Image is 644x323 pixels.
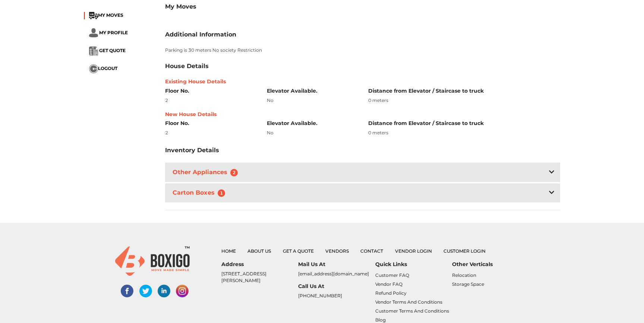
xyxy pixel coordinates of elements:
img: ... [89,12,98,19]
span: 1 [218,189,225,197]
a: ...MY MOVES [89,12,123,18]
a: Get a Quote [283,248,314,254]
img: instagram-social-links [176,285,189,297]
h6: Address [221,261,298,268]
h6: Floor No. [165,120,256,127]
span: 2 [230,169,238,176]
button: ...LOGOUT [89,64,117,73]
img: facebook-social-links [121,285,133,297]
div: No [267,97,357,104]
div: 0 meters [368,97,560,104]
a: Contact [360,248,383,254]
h6: Distance from Elevator / Staircase to truck [368,88,560,94]
a: Customer Terms and Conditions [375,308,449,314]
a: Vendor Login [395,248,432,254]
p: Parking is 30 meters No society Restriction [165,47,560,54]
img: linked-in-social-links [158,285,170,297]
h3: My Moves [165,3,560,10]
img: twitter-social-links [139,285,152,297]
span: GET QUOTE [99,48,126,53]
h3: House Details [165,63,209,70]
a: ... MY PROFILE [89,30,128,35]
a: Vendor Terms and Conditions [375,299,442,305]
a: Vendors [325,248,349,254]
h6: Distance from Elevator / Staircase to truck [368,120,560,127]
a: [PHONE_NUMBER] [298,293,342,298]
a: Vendor FAQ [375,281,402,287]
h6: Quick Links [375,261,452,268]
a: Storage Space [452,281,484,287]
span: MY PROFILE [99,30,128,35]
span: MY MOVES [98,12,123,18]
a: Blog [375,317,386,323]
img: ... [89,64,98,73]
div: No [267,129,357,136]
h6: New House Details [165,111,560,118]
h6: Existing House Details [165,79,560,85]
a: About Us [247,248,271,254]
div: 0 meters [368,129,560,136]
h6: Other Verticals [452,261,529,268]
a: Customer FAQ [375,272,409,278]
a: Refund Policy [375,290,407,296]
a: Home [221,248,236,254]
img: ... [89,28,98,38]
h3: Inventory Details [165,147,219,154]
a: [EMAIL_ADDRESS][DOMAIN_NAME] [298,271,369,276]
a: ... GET QUOTE [89,48,126,53]
img: boxigo_logo_small [115,246,190,276]
h3: Carton Boxes [171,188,230,198]
h6: Elevator Available. [267,120,357,127]
h6: Elevator Available. [267,88,357,94]
h6: Mail Us At [298,261,375,268]
h3: Additional Information [165,31,236,38]
div: 2 [165,97,256,104]
a: Customer Login [443,248,486,254]
span: LOGOUT [98,65,117,71]
p: [STREET_ADDRESS][PERSON_NAME] [221,271,298,284]
h6: Call Us At [298,283,375,290]
h6: Floor No. [165,88,256,94]
a: Relocation [452,272,476,278]
img: ... [89,47,98,55]
div: 2 [165,129,256,136]
h3: Other Appliances [171,167,242,178]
